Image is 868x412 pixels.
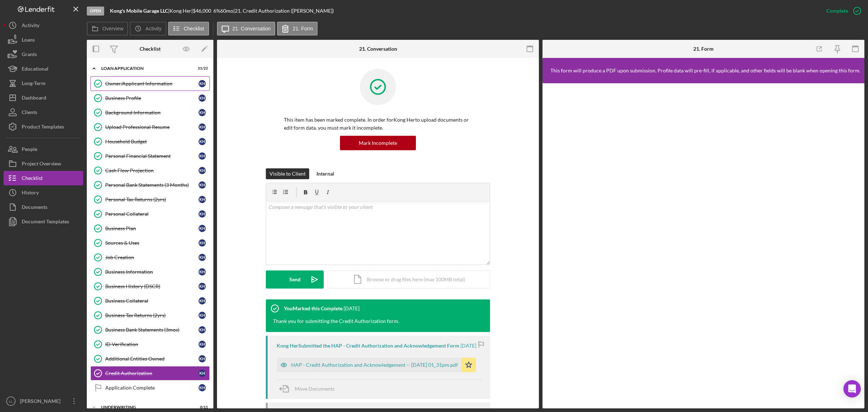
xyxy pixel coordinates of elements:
[90,279,210,294] a: Business History (DSCR)KH
[105,211,199,217] div: Personal Collateral
[277,22,318,35] button: 21. Form
[90,134,210,149] a: Household BudgetKH
[105,269,199,275] div: Business Information
[293,26,313,31] label: 21. Form
[105,124,199,130] div: Upload Professional Resume
[105,139,199,144] div: Household Budget
[266,270,324,289] button: Send
[199,196,206,203] div: K H
[273,318,399,325] div: Thank you for submitting the Credit Authorization form.
[105,95,199,101] div: Business Profile
[90,163,210,178] a: Cash Flow ProjectionKH
[199,297,206,304] div: K H
[284,116,472,132] p: This item has been marked complete. In order for Kong Her to upload documents or edit form data, ...
[344,306,359,311] time: 2025-07-24 22:07
[90,149,210,163] a: Personal Financial StatementKH
[102,26,123,31] label: Overview
[199,370,206,377] div: K H
[90,337,210,352] a: ID VerificationKH
[199,152,206,160] div: K H
[105,110,199,115] div: Background Information
[105,341,199,347] div: ID Verification
[90,221,210,236] a: Business PlanKH
[199,167,206,174] div: K H
[195,66,208,71] div: 21 / 22
[105,283,199,289] div: Business History (DSCR)
[90,105,210,120] a: Background InformationKH
[105,327,199,333] div: Business Bank Statements (3mos)
[233,8,334,14] div: | 21. Credit Authorization ([PERSON_NAME])
[199,109,206,116] div: K H
[295,386,335,392] span: Move Documents
[199,239,206,247] div: K H
[291,362,458,368] div: HAP - Credit Authorization and Acknowledgement -- [DATE] 01_31pm.pdf
[199,181,206,189] div: K H
[199,94,206,102] div: K H
[460,343,476,349] time: 2025-05-08 17:31
[199,210,206,218] div: K H
[90,178,210,192] a: Personal Bank Statements (3 Months)KH
[4,394,83,408] button: LL[PERSON_NAME]
[213,8,220,14] div: 6 %
[277,380,342,398] button: Move Documents
[145,26,161,31] label: Activity
[195,405,208,409] div: 0 / 11
[168,22,209,35] button: Checklist
[199,254,206,261] div: K H
[105,168,199,173] div: Cash Flow Projection
[87,22,128,35] button: Overview
[105,197,199,202] div: Personal Tax Returns (2yrs)
[199,384,206,391] div: K H
[105,255,199,260] div: Job Creation
[266,168,309,179] button: Visible to Client
[90,294,210,308] a: Business CollateralKH
[199,283,206,290] div: K H
[199,123,206,131] div: K H
[90,91,210,105] a: Business ProfileKH
[199,268,206,276] div: K H
[90,352,210,366] a: Additional Entities OwnedKH
[193,8,211,14] span: $46,000
[550,91,858,401] iframe: Lenderfit form
[269,168,306,179] div: Visible to Client
[277,358,476,372] button: HAP - Credit Authorization and Acknowledgement -- [DATE] 01_31pm.pdf
[105,182,199,188] div: Personal Bank Statements (3 Months)
[101,66,190,71] div: Loan Application
[105,226,199,231] div: Business Plan
[277,343,459,349] div: Kong Her Submitted the HAP - Credit Authorization and Acknowledgement Form
[90,381,210,395] a: Application CompleteKH
[105,298,199,304] div: Business Collateral
[199,138,206,145] div: K H
[233,26,271,31] label: 21. Conversation
[105,356,199,362] div: Additional Entities Owned
[284,306,342,311] div: You Marked this Complete
[105,81,199,87] div: Owner/Applicant Information
[199,355,206,362] div: K H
